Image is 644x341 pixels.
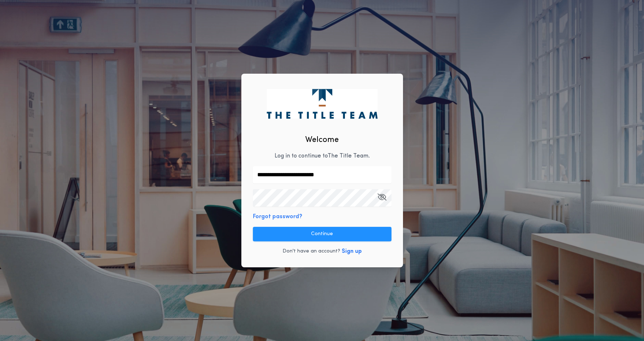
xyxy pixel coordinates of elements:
[253,212,302,221] button: Forgot password?
[267,89,377,118] img: logo
[342,247,362,256] button: Sign up
[282,248,340,255] p: Don't have an account?
[305,134,339,146] h2: Welcome
[253,227,391,241] button: Continue
[275,152,370,160] p: Log in to continue to The Title Team .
